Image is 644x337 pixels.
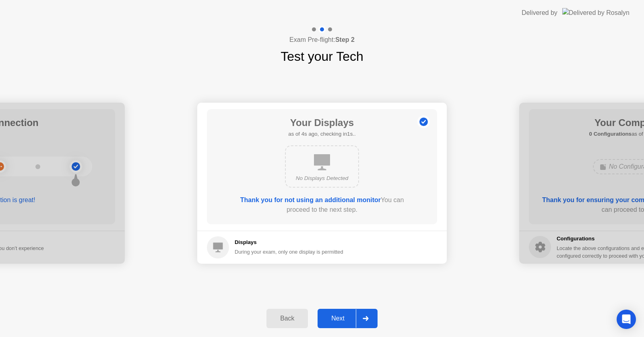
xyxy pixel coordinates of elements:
[522,8,557,18] div: Delivered by
[288,116,355,130] h1: Your Displays
[266,309,308,328] button: Back
[320,315,356,322] div: Next
[289,35,355,45] h4: Exam Pre-flight:
[288,130,355,138] h5: as of 4s ago, checking in1s..
[617,310,636,329] div: Open Intercom Messenger
[269,315,305,322] div: Back
[318,309,378,328] button: Next
[235,238,343,246] h5: Displays
[235,248,343,256] div: During your exam, only one display is permitted
[240,196,381,203] b: Thank you for not using an additional monitor
[562,8,630,17] img: Delivered by Rosalyn
[335,36,355,43] b: Step 2
[292,174,352,182] div: No Displays Detected
[281,47,363,66] h1: Test your Tech
[230,195,414,215] div: You can proceed to the next step.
